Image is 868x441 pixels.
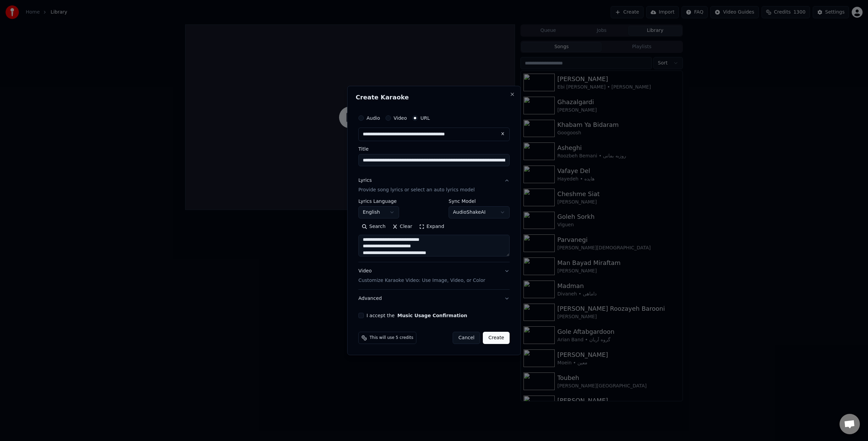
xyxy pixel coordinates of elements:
[367,116,380,120] label: Audio
[358,221,389,232] button: Search
[358,277,485,284] p: Customize Karaoke Video: Use Image, Video, or Color
[370,335,413,341] span: This will use 5 credits
[358,177,372,184] div: Lyrics
[389,221,416,232] button: Clear
[358,262,510,289] button: VideoCustomize Karaoke Video: Use Image, Video, or Color
[483,332,510,344] button: Create
[358,199,510,262] div: LyricsProvide song lyrics or select an auto lyrics model
[420,116,430,120] label: URL
[358,290,510,307] button: Advanced
[453,332,480,344] button: Cancel
[358,172,510,199] button: LyricsProvide song lyrics or select an auto lyrics model
[397,313,467,318] button: I accept the
[416,221,448,232] button: Expand
[358,268,485,284] div: Video
[358,199,399,204] label: Lyrics Language
[358,187,475,193] p: Provide song lyrics or select an auto lyrics model
[394,116,407,120] label: Video
[356,94,512,100] h2: Create Karaoke
[449,199,510,204] label: Sync Model
[367,313,467,318] label: I accept the
[358,147,510,151] label: Title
